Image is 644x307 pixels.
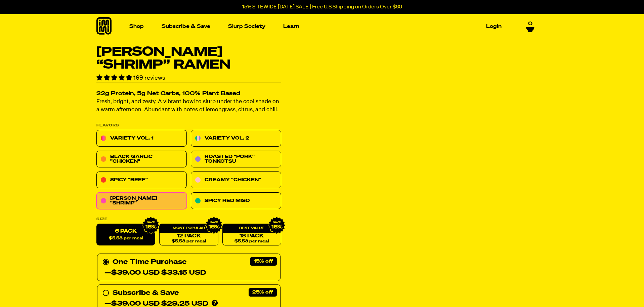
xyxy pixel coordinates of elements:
[159,21,213,32] a: Subscribe & Save
[242,4,402,10] p: 15% SITEWIDE [DATE] SALE | Free U.S Shipping on Orders Over $60
[191,130,281,147] a: Variety Vol. 2
[205,217,222,234] img: IMG_9632.png
[528,21,532,27] span: 0
[191,193,281,209] a: Spicy Red Miso
[96,98,281,114] p: Fresh, bright, and zesty. A vibrant bowl to slurp under the cool shade on a warm afternoon. Abund...
[104,268,206,278] div: — $33.15 USD
[96,124,281,127] p: Flavors
[96,75,133,81] span: 4.84 stars
[281,21,302,32] a: Learn
[96,91,281,97] h2: 22g Protein, 5g Net Carbs, 100% Plant Based
[191,151,281,168] a: Roasted "Pork" Tonkotsu
[96,193,187,209] a: [PERSON_NAME] "Shrimp"
[133,75,165,81] span: 169 reviews
[142,217,160,234] img: IMG_9632.png
[96,218,281,221] label: Size
[526,21,534,32] a: 0
[96,172,187,189] a: Spicy "Beef"
[111,270,160,276] del: $39.00 USD
[96,130,187,147] a: Variety Vol. 1
[483,21,504,32] a: Login
[268,217,285,234] img: IMG_9632.png
[127,14,504,39] nav: Main navigation
[113,288,179,299] div: Subscribe & Save
[109,236,143,241] span: $5.53 per meal
[102,257,275,278] div: One Time Purchase
[225,21,268,32] a: Slurp Society
[96,46,281,71] h1: [PERSON_NAME] “Shrimp” Ramen
[96,224,155,246] label: 6 Pack
[159,224,218,246] a: 12 Pack$5.53 per meal
[171,239,206,244] span: $5.53 per meal
[191,172,281,189] a: Creamy "Chicken"
[96,151,187,168] a: Black Garlic "Chicken"
[127,21,146,32] a: Shop
[222,224,281,246] a: 18 Pack$5.53 per meal
[234,239,269,244] span: $5.53 per meal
